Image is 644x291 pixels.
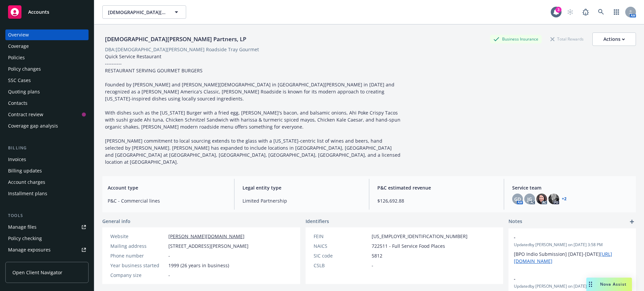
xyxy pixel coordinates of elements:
[102,218,130,225] span: General info
[377,184,496,191] span: P&C estimated revenue
[8,109,43,120] div: Contract review
[8,64,41,74] div: Policy changes
[168,272,170,279] span: -
[314,252,369,259] div: SIC code
[8,256,52,267] div: Manage certificates
[5,145,89,151] div: Billing
[108,197,226,204] span: P&C - Commercial lines
[110,242,166,249] div: Mailing address
[555,7,561,13] div: 3
[5,244,89,255] a: Manage exposures
[8,165,42,176] div: Billing updates
[563,5,577,19] a: Start snowing
[8,121,58,131] div: Coverage gap analysis
[8,233,42,244] div: Policy checking
[514,242,631,248] span: Updated by [PERSON_NAME] on [DATE] 3:58 PM
[536,194,547,204] img: photo
[514,196,521,203] span: GD
[108,9,166,16] span: [DEMOGRAPHIC_DATA][PERSON_NAME] Partners, LP
[8,29,29,40] div: Overview
[5,233,89,244] a: Policy checking
[243,184,361,191] span: Legal entity type
[8,52,25,63] div: Policies
[5,52,89,63] a: Policies
[105,46,259,53] div: DBA: [DEMOGRAPHIC_DATA][PERSON_NAME] Roadside Tray Gourmet
[5,188,89,199] a: Installment plans
[586,278,632,291] button: Nova Assist
[5,177,89,188] a: Account charges
[372,252,382,259] span: 5812
[110,262,166,269] div: Year business started
[514,275,613,282] span: -
[8,188,47,199] div: Installment plans
[610,5,623,19] a: Switch app
[168,233,245,239] a: [PERSON_NAME][DOMAIN_NAME]
[110,252,166,259] div: Phone number
[5,121,89,131] a: Coverage gap analysis
[5,222,89,232] a: Manage files
[372,233,468,240] span: [US_EMPLOYER_IDENTIFICATION_NUMBER]
[110,272,166,279] div: Company size
[490,35,542,43] div: Business Insurance
[5,75,89,86] a: SSC Cases
[586,278,595,291] div: Drag to move
[314,262,369,269] div: CSLB
[28,9,49,15] span: Accounts
[314,233,369,240] div: FEIN
[5,212,89,219] div: Tools
[579,5,592,19] a: Report a Bug
[12,269,62,276] span: Open Client Navigator
[5,86,89,97] a: Quoting plans
[110,233,166,240] div: Website
[5,165,89,176] a: Billing updates
[8,41,29,52] div: Coverage
[5,41,89,52] a: Coverage
[8,177,45,188] div: Account charges
[314,242,369,249] div: NAICS
[306,218,329,225] span: Identifiers
[372,262,373,269] span: -
[108,184,226,191] span: Account type
[377,197,496,204] span: $126,692.88
[594,5,608,19] a: Search
[5,64,89,74] a: Policy changes
[102,5,186,19] button: [DEMOGRAPHIC_DATA][PERSON_NAME] Partners, LP
[8,222,37,232] div: Manage files
[102,35,249,44] div: [DEMOGRAPHIC_DATA][PERSON_NAME] Partners, LP
[600,281,627,287] span: Nova Assist
[8,86,40,97] div: Quoting plans
[5,3,89,21] a: Accounts
[8,154,26,165] div: Invoices
[5,154,89,165] a: Invoices
[168,242,249,249] span: [STREET_ADDRESS][PERSON_NAME]
[372,242,445,249] span: 722511 - Full Service Food Places
[168,262,229,269] span: 1999 (26 years in business)
[514,283,631,289] span: Updated by [PERSON_NAME] on [DATE] 6:11 AM
[508,228,636,270] div: -Updatedby [PERSON_NAME] on [DATE] 3:58 PM[BPO Indio Submission] [DATE]-[DATE][URL][DOMAIN_NAME]
[562,197,567,201] a: +2
[5,98,89,108] a: Contacts
[243,197,361,204] span: Limited Partnership
[5,109,89,120] a: Contract review
[603,33,625,46] div: Actions
[514,234,613,241] span: -
[5,29,89,40] a: Overview
[512,184,631,191] span: Service team
[105,53,402,165] span: Quick Service Restaurant ---------- RESTAURANT SERVING GOURMET BURGERS Founded by [PERSON_NAME] a...
[547,35,587,43] div: Total Rewards
[514,250,631,265] p: [BPO Indio Submission] [DATE]-[DATE]
[8,75,31,86] div: SSC Cases
[168,252,170,259] span: -
[628,218,636,226] a: add
[527,196,532,203] span: JG
[548,194,559,204] img: photo
[8,98,28,108] div: Contacts
[5,256,89,267] a: Manage certificates
[8,244,51,255] div: Manage exposures
[508,218,522,226] span: Notes
[592,32,636,46] button: Actions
